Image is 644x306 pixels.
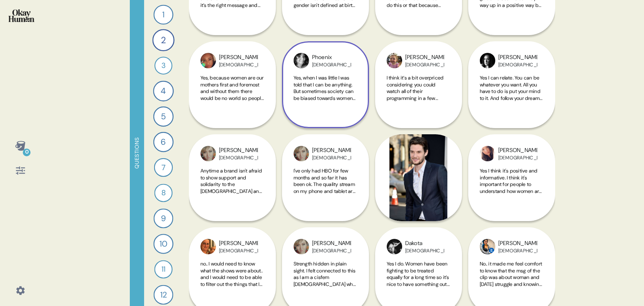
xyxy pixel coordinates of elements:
img: profilepic_4354800454532330.jpg [294,146,309,161]
div: 4 [153,81,173,101]
div: [DEMOGRAPHIC_DATA] [498,248,537,254]
span: no.. I would need to know what the shows were about.. and I would need to be able to filter out t... [201,260,263,301]
div: [DEMOGRAPHIC_DATA] [219,155,258,161]
div: [DEMOGRAPHIC_DATA] [405,62,444,68]
img: profilepic_3868586356595425.jpg [387,239,402,254]
div: [DEMOGRAPHIC_DATA] [219,248,258,254]
div: 3 [154,57,172,74]
div: [DEMOGRAPHIC_DATA] [312,248,351,254]
div: [PERSON_NAME] [219,53,258,62]
div: [DEMOGRAPHIC_DATA] [498,155,537,161]
div: 10 [153,234,173,254]
div: [PERSON_NAME] [219,239,258,248]
div: [PERSON_NAME] [405,53,444,62]
div: [PERSON_NAME] [312,239,351,248]
div: [PERSON_NAME] [498,146,537,155]
img: okayhuman.3b1b6348.png [8,9,34,22]
span: Anytime a brand isn't afraid to show support and solidarity to the [DEMOGRAPHIC_DATA] and women a... [201,167,263,215]
span: Yes I think it's positive and informative. I think it's important for people to understand how wo... [480,167,542,215]
div: Phoenix [312,53,351,62]
div: [DEMOGRAPHIC_DATA] [498,62,537,68]
div: 1 [153,5,173,24]
span: Yes I do. Women have been fighting to be treated equally for a long time so it’s nice to have som... [387,260,450,301]
div: [DEMOGRAPHIC_DATA] [219,62,258,68]
div: 2 [152,29,174,51]
div: 7 [154,158,173,177]
div: 5 [153,107,173,127]
img: profilepic_4354800454532330.jpg [201,146,216,161]
span: No.. it made me feel comfort to know that the msg of the clip was about woman and [DATE] struggle... [480,260,542,301]
img: profilepic_4354800454532330.jpg [294,239,309,254]
div: [PERSON_NAME] [498,53,537,62]
div: 0 [23,149,31,156]
span: Strength hidden in plain sight. I felt connected to this as I am a cisfem [DEMOGRAPHIC_DATA] who ... [294,260,356,301]
img: profilepic_5421586287914143.jpg [387,53,402,68]
div: [PERSON_NAME] [498,239,537,248]
div: 9 [153,209,173,228]
div: [DEMOGRAPHIC_DATA] [405,248,444,254]
span: I've only had HBO for few months and so far it has been ok. The quality stream on my phone and ta... [294,167,355,208]
div: 11 [154,260,172,278]
span: Yes, because women are our mothers first and foremost and without them there would be no world so... [201,74,264,115]
div: 12 [153,285,173,305]
img: profilepic_4388436674499648.jpg [480,53,495,68]
img: profilepic_3969633979786601.jpg [201,53,216,68]
div: [PERSON_NAME] [219,146,258,155]
img: profilepic_3561568257282077.jpg [480,146,495,161]
div: [DEMOGRAPHIC_DATA] [312,62,351,68]
img: profilepic_3952692391485892.jpg [480,239,495,254]
div: 6 [153,132,173,152]
span: Yes, when I was little I was told that I can be anything. But sometimes society can be biased tow... [294,74,356,115]
span: I think it’s a bit overpriced considering you could watch all of their programming in a few weeks... [387,74,448,122]
img: profilepic_3686643731458572.jpg [201,239,216,254]
img: profilepic_3953778871402032.jpg [294,53,309,68]
div: [PERSON_NAME] [312,146,351,155]
div: 8 [154,184,172,202]
div: Dakota [405,239,444,248]
div: [DEMOGRAPHIC_DATA] [312,155,351,161]
span: Yes I can relate. You can be whatever you want. All you have to do is put your mind to it. And fo... [480,74,543,115]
